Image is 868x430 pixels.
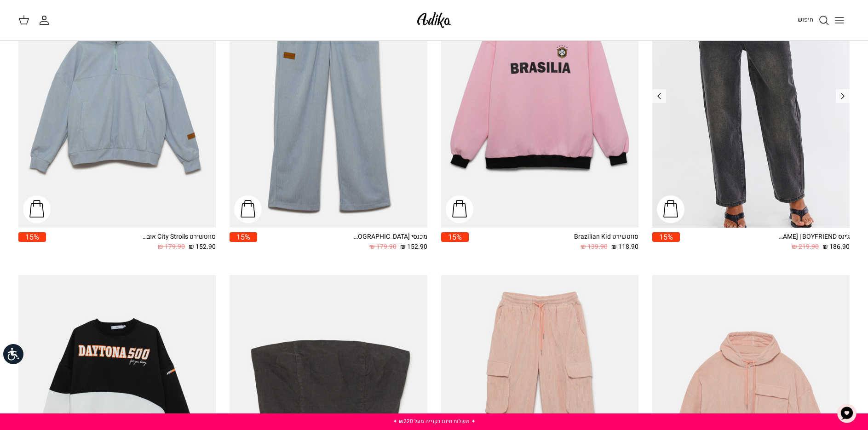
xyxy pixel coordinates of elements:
span: 15% [18,232,46,242]
div: ג׳ינס All Or Nothing [PERSON_NAME] | BOYFRIEND [776,232,850,242]
span: 186.90 ₪ [822,242,850,252]
div: סווטשירט Brazilian Kid [565,232,638,242]
span: 15% [441,232,469,242]
span: 219.90 ₪ [792,242,819,252]
a: סווטשירט City Strolls אוברסייז 152.90 ₪ 179.90 ₪ [46,232,216,252]
a: 15% [652,232,680,252]
span: 15% [652,232,680,242]
a: Previous [652,89,666,103]
div: מכנסי [GEOGRAPHIC_DATA] [354,232,427,242]
span: 152.90 ₪ [189,242,216,252]
a: Previous [836,89,850,103]
span: 179.90 ₪ [369,242,397,252]
a: סווטשירט Brazilian Kid 118.90 ₪ 139.90 ₪ [469,232,638,252]
button: Toggle menu [829,10,850,30]
span: חיפוש [798,15,813,24]
a: ג׳ינס All Or Nothing [PERSON_NAME] | BOYFRIEND 186.90 ₪ 219.90 ₪ [680,232,850,252]
a: חיפוש [798,15,829,26]
a: מכנסי [GEOGRAPHIC_DATA] 152.90 ₪ 179.90 ₪ [257,232,427,252]
div: סווטשירט City Strolls אוברסייז [142,232,216,242]
a: החשבון שלי [39,15,53,26]
button: צ'אט [833,400,861,427]
span: 152.90 ₪ [400,242,427,252]
span: 179.90 ₪ [158,242,185,252]
a: 15% [18,232,46,252]
a: ✦ משלוח חינם בקנייה מעל ₪220 ✦ [393,417,476,425]
a: 15% [230,232,257,252]
span: 15% [230,232,257,242]
span: 139.90 ₪ [581,242,608,252]
img: Adika IL [414,9,454,31]
a: 15% [441,232,469,252]
span: 118.90 ₪ [611,242,638,252]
